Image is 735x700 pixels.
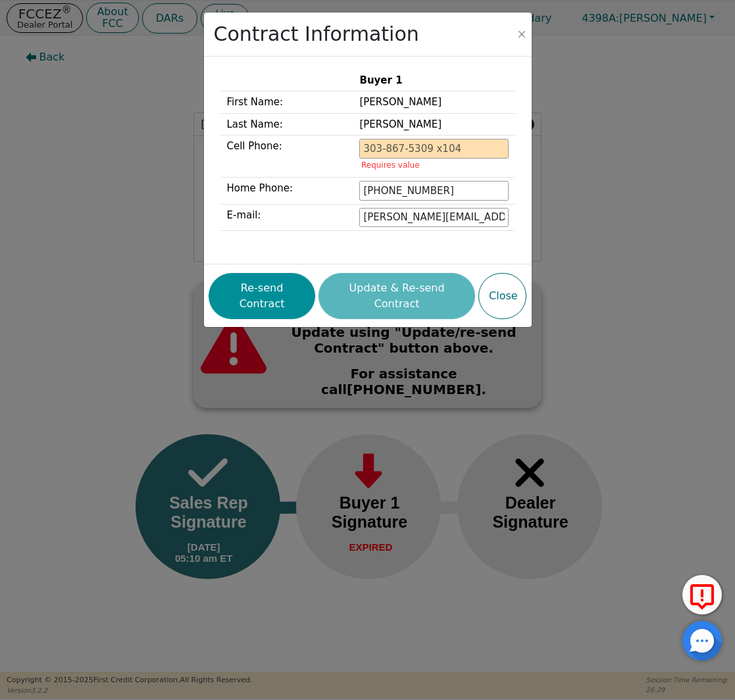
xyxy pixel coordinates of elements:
[682,575,722,614] button: Report Error to FCC
[220,91,353,114] td: First Name:
[209,273,315,319] button: Re-send Contract
[353,113,515,136] td: [PERSON_NAME]
[361,162,507,169] p: Requires value
[220,204,353,231] td: E-mail:
[353,70,515,91] th: Buyer 1
[220,178,353,205] td: Home Phone:
[220,136,353,178] td: Cell Phone:
[220,113,353,136] td: Last Name:
[353,91,515,114] td: [PERSON_NAME]
[515,28,528,41] button: Close
[214,22,419,46] h2: Contract Information
[359,181,508,201] input: 303-867-5309 x104
[359,139,508,159] input: 303-867-5309 x104
[478,273,526,319] button: Close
